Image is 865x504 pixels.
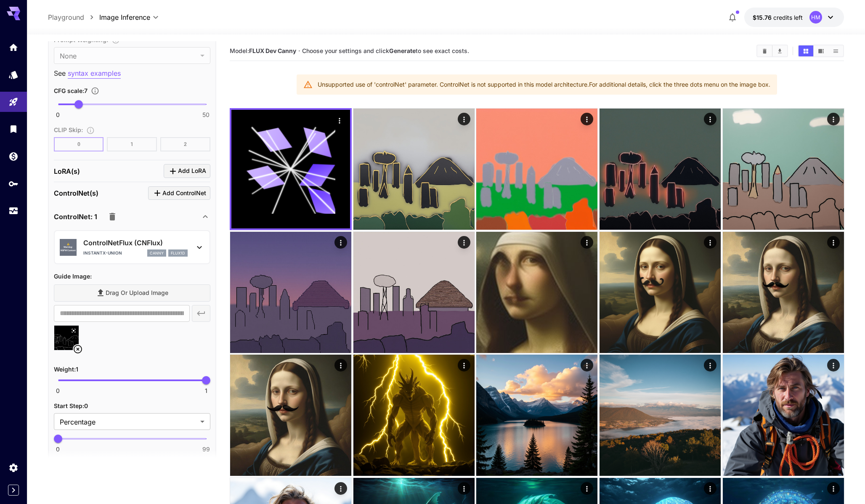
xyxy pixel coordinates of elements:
[60,234,204,260] div: ⚠️Warning:NSFW ContentControlNetFlux (CNFlux)instantx-unioncannyflux1d
[581,236,593,249] div: Actions
[723,355,844,476] img: 2Q==
[54,212,97,222] p: ControlNet: 1
[202,111,210,119] span: 50
[54,125,210,151] div: CLIP Skip is not compatible with FLUX models.
[600,355,721,476] img: Z
[54,207,210,227] div: ControlNet: 1
[457,236,470,249] div: Actions
[389,47,416,54] b: Generate
[753,14,773,21] span: $15.76
[809,11,822,24] div: HM
[83,238,188,248] p: ControlNetFlux (CNFlux)
[164,164,210,178] button: Click to add LoRA
[703,359,716,371] div: Actions
[723,232,844,353] img: Z
[54,273,92,280] span: Guide Image :
[827,482,839,495] div: Actions
[150,250,164,256] p: canny
[54,366,78,373] span: Weight : 1
[318,77,770,92] div: Unsupported use of 'controlNet' parameter. ControlNet is not supported in this model architecture...
[744,8,844,27] button: $15.76266HM
[54,402,88,409] span: Start Step : 0
[827,359,839,371] div: Actions
[753,13,803,22] div: $15.76266
[334,359,347,371] div: Actions
[8,69,19,80] div: Models
[48,12,84,22] a: Playground
[353,232,475,353] img: Z
[205,387,207,395] span: 1
[333,114,345,127] div: Actions
[88,87,103,95] button: Adjusts how closely the generated image aligns with the input prompt. A higher value enforces str...
[581,113,593,125] div: Actions
[581,359,593,371] div: Actions
[8,178,19,189] div: API Keys
[67,243,69,246] span: ⚠️
[202,445,210,454] span: 99
[8,151,19,162] div: Wallet
[8,97,19,107] div: Playground
[56,387,60,395] span: 0
[148,186,210,200] button: Click to add ControlNet
[827,236,839,249] div: Actions
[756,45,788,57] div: Clear AllDownload All
[703,113,716,125] div: Actions
[757,45,772,56] button: Clear All
[828,45,843,56] button: Show media in list view
[600,109,721,230] img: 9k=
[298,46,300,56] p: ·
[48,12,99,22] nav: breadcrumb
[581,482,593,495] div: Actions
[162,188,206,199] span: Add ControlNet
[723,109,844,230] img: Z
[54,166,80,176] p: LoRA(s)
[249,47,296,54] b: FLUX Dev Canny
[334,482,347,495] div: Actions
[353,109,475,230] img: Z
[54,68,210,79] p: See
[773,14,803,21] span: credits left
[703,236,716,249] div: Actions
[230,232,351,353] img: 2Q==
[334,236,347,249] div: Actions
[54,34,210,64] div: Prompt Weighting is not compatible with FLUX models.
[230,47,296,54] span: Model:
[772,45,787,56] button: Download All
[302,47,469,54] span: Choose your settings and click to see exact costs.
[600,232,721,353] img: 9k=
[8,462,19,473] div: Settings
[353,355,475,476] img: 2Q==
[8,485,19,496] button: Expand sidebar
[799,45,813,56] button: Show media in grid view
[8,42,19,53] div: Home
[476,109,597,230] img: 2Q==
[171,250,185,256] p: flux1d
[476,355,597,476] img: Z
[83,250,122,256] p: instantx-union
[476,232,597,353] img: Z
[54,87,88,94] span: CFG scale : 7
[56,111,60,119] span: 0
[8,206,19,216] div: Usage
[8,124,19,134] div: Library
[178,166,206,176] span: Add LoRA
[457,113,470,125] div: Actions
[827,113,839,125] div: Actions
[457,359,470,371] div: Actions
[798,45,844,57] div: Show media in grid viewShow media in video viewShow media in list view
[61,249,76,252] span: NSFW Content
[68,68,121,79] button: syntax examples
[703,482,716,495] div: Actions
[457,482,470,495] div: Actions
[230,355,351,476] img: Z
[60,417,197,427] span: Percentage
[54,188,98,198] p: ControlNet(s)
[64,246,73,249] span: Warning:
[814,45,828,56] button: Show media in video view
[99,12,150,22] span: Image Inference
